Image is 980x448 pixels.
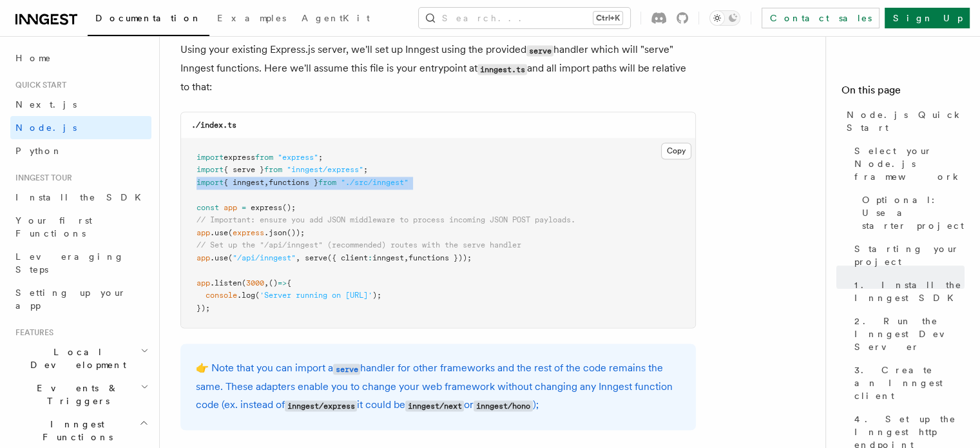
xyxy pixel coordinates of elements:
[15,192,149,202] span: Install the SDK
[526,45,553,56] code: serve
[224,165,264,174] span: { serve }
[15,146,62,156] span: Python
[10,346,140,371] span: Local Development
[255,291,260,300] span: (
[318,178,336,187] span: from
[287,278,291,287] span: {
[854,242,965,268] span: Starting your project
[762,8,879,28] a: Contact sales
[15,251,124,275] span: Leveraging Steps
[10,46,151,70] a: Home
[302,13,370,23] span: AgentKit
[210,253,228,262] span: .use
[269,178,318,187] span: functions }
[10,245,151,281] a: Leveraging Steps
[197,178,224,187] span: import
[849,139,965,188] a: Select your Node.js framework
[333,364,360,375] code: serve
[10,80,66,90] span: Quick start
[197,228,210,237] span: app
[88,4,209,36] a: Documentation
[196,359,680,414] p: 👉 Note that you can import a handler for other frameworks and the rest of the code remains the sa...
[477,64,527,75] code: inngest.ts
[15,215,92,239] span: Your first Functions
[264,278,269,287] span: ,
[405,400,464,411] code: inngest/next
[305,253,327,262] span: serve
[327,253,368,262] span: ({ client
[242,278,246,287] span: (
[363,165,368,174] span: ;
[228,228,233,237] span: (
[10,186,151,209] a: Install the SDK
[260,291,372,300] span: 'Server running on [URL]'
[264,165,282,174] span: from
[287,228,305,237] span: ());
[408,253,472,262] span: functions }));
[285,400,357,411] code: inngest/express
[10,281,151,317] a: Setting up your app
[474,400,532,411] code: inngest/hono
[10,340,151,376] button: Local Development
[419,8,630,28] button: Search...Ctrl+K
[841,103,965,139] a: Node.js Quick Start
[10,173,72,183] span: Inngest tour
[197,253,210,262] span: app
[210,278,242,287] span: .listen
[294,4,378,35] a: AgentKit
[228,253,233,262] span: (
[372,253,404,262] span: inngest
[255,153,273,162] span: from
[661,142,691,159] button: Copy
[206,291,237,300] span: console
[709,10,740,26] button: Toggle dark mode
[404,253,408,262] span: ,
[210,228,228,237] span: .use
[242,203,246,212] span: =
[209,4,294,35] a: Examples
[224,203,237,212] span: app
[333,362,360,374] a: serve
[10,139,151,162] a: Python
[10,116,151,139] a: Node.js
[10,382,140,407] span: Events & Triggers
[10,327,53,338] span: Features
[296,253,300,262] span: ,
[180,41,696,96] p: Using your existing Express.js server, we'll set up Inngest using the provided handler which will...
[197,153,224,162] span: import
[224,178,264,187] span: { inngest
[10,376,151,413] button: Events & Triggers
[224,153,255,162] span: express
[15,52,52,64] span: Home
[849,358,965,407] a: 3. Create an Inngest client
[854,278,965,304] span: 1. Install the Inngest SDK
[341,178,408,187] span: "./src/inngest"
[15,99,77,110] span: Next.js
[854,144,965,183] span: Select your Node.js framework
[368,253,372,262] span: :
[233,228,264,237] span: express
[251,203,282,212] span: express
[233,253,296,262] span: "/api/inngest"
[862,193,965,232] span: Optional: Use a starter project
[15,287,126,311] span: Setting up your app
[237,291,255,300] span: .log
[197,304,210,313] span: });
[95,13,202,23] span: Documentation
[15,122,77,133] span: Node.js
[264,178,269,187] span: ,
[10,93,151,116] a: Next.js
[282,203,296,212] span: ();
[885,8,970,28] a: Sign Up
[197,215,575,224] span: // Important: ensure you add JSON middleware to process incoming JSON POST payloads.
[197,203,219,212] span: const
[841,83,965,103] h4: On this page
[278,278,287,287] span: =>
[191,121,236,130] code: ./index.ts
[197,240,521,249] span: // Set up the "/api/inngest" (recommended) routes with the serve handler
[197,278,210,287] span: app
[10,209,151,245] a: Your first Functions
[847,108,965,134] span: Node.js Quick Start
[278,153,318,162] span: "express"
[197,165,224,174] span: import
